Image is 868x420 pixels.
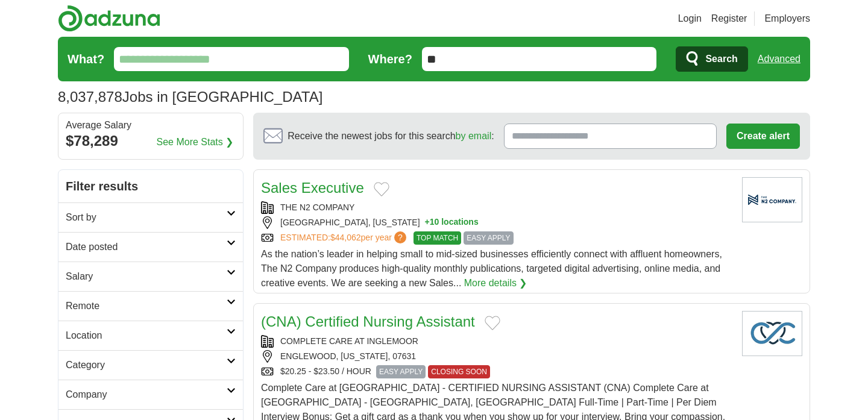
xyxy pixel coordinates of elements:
[66,210,227,225] h2: Sort by
[485,316,500,330] button: Add to favorite jobs
[711,11,747,26] a: Register
[58,321,243,350] a: Location
[58,202,243,232] a: Sort by
[58,232,243,262] a: Date posted
[678,11,702,26] a: Login
[58,89,322,105] h1: Jobs in [GEOGRAPHIC_DATA]
[428,365,490,378] span: CLOSING SOON
[66,269,227,284] h2: Salary
[456,131,492,141] a: by email
[261,350,732,363] div: ENGLEWOOD, [US_STATE], 07631
[66,121,236,130] div: Average Salary
[66,328,227,343] h2: Location
[374,182,389,196] button: Add to favorite jobs
[758,47,800,71] a: Advanced
[330,233,361,242] span: $44,062
[394,231,406,243] span: ?
[368,50,412,68] label: Where?
[261,313,475,330] a: (CNA) Certified Nursing Assistant
[58,262,243,291] a: Salary
[66,299,227,313] h2: Remote
[261,216,732,229] div: [GEOGRAPHIC_DATA], [US_STATE]
[261,201,732,214] div: THE N2 COMPANY
[58,350,243,380] a: Category
[676,46,747,72] button: Search
[280,231,409,245] a: ESTIMATED:$44,062per year?
[464,231,513,245] span: EASY APPLY
[742,311,802,356] img: Company logo
[58,5,160,32] img: Adzuna logo
[66,240,227,254] h2: Date posted
[425,216,479,229] button: +10 locations
[261,249,722,288] span: As the nation’s leader in helping small to mid-sized businesses efficiently connect with affluent...
[58,170,243,202] h2: Filter results
[705,47,737,71] span: Search
[58,291,243,321] a: Remote
[288,129,494,143] span: Receive the newest jobs for this search :
[261,335,732,348] div: COMPLETE CARE AT INGLEMOOR
[376,365,426,378] span: EASY APPLY
[66,387,227,402] h2: Company
[66,130,236,152] div: $78,289
[764,11,810,26] a: Employers
[66,358,227,372] h2: Category
[157,135,234,149] a: See More Stats ❯
[261,180,364,196] a: Sales Executive
[464,276,527,290] a: More details ❯
[68,50,104,68] label: What?
[414,231,461,245] span: TOP MATCH
[261,365,732,378] div: $20.25 - $23.50 / HOUR
[742,177,802,222] img: Company logo
[425,216,430,229] span: +
[58,86,122,108] span: 8,037,878
[58,380,243,409] a: Company
[726,124,800,149] button: Create alert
